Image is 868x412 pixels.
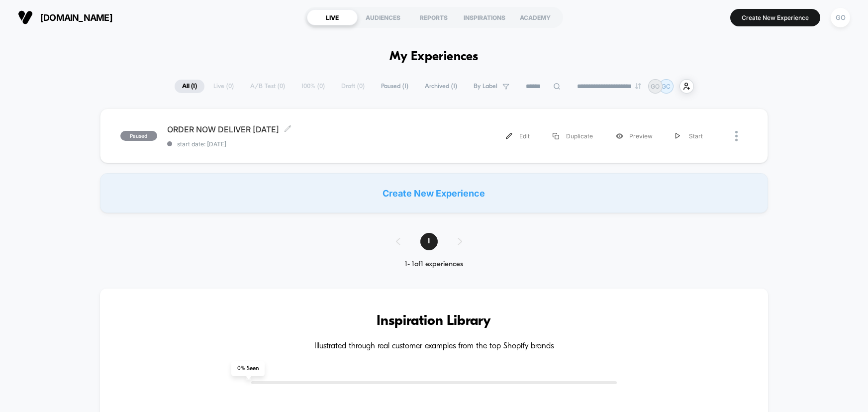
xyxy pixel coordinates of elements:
[828,7,853,28] button: GO
[167,140,434,148] span: start date: [DATE]
[18,10,33,25] img: Visually logo
[40,12,112,23] span: [DOMAIN_NAME]
[386,260,482,269] div: 1 - 1 of 1 experiences
[420,233,438,250] span: 1
[635,83,641,89] img: end
[675,133,680,139] img: menu
[651,83,660,90] p: GO
[506,133,512,139] img: menu
[735,131,738,141] img: close
[494,125,541,147] div: Edit
[541,125,604,147] div: Duplicate
[100,173,769,213] div: Create New Experience
[374,80,416,93] span: Paused ( 1 )
[130,313,739,329] h3: Inspiration Library
[459,9,510,25] div: INSPIRATIONS
[408,9,459,25] div: REPORTS
[389,50,479,64] h1: My Experiences
[120,131,157,141] span: paused
[175,80,204,93] span: All ( 1 )
[130,342,739,351] h4: Illustrated through real customer examples from the top Shopify brands
[831,8,850,27] div: GO
[417,80,465,93] span: Archived ( 1 )
[167,124,434,134] span: ORDER NOW DELIVER [DATE]
[474,83,497,90] span: By Label
[604,125,664,147] div: Preview
[15,9,115,25] button: [DOMAIN_NAME]
[664,125,714,147] div: Start
[231,361,265,376] span: 0 % Seen
[662,83,671,90] p: GC
[510,9,561,25] div: ACADEMY
[358,9,408,25] div: AUDIENCES
[307,9,358,25] div: LIVE
[730,9,820,26] button: Create New Experience
[553,133,559,139] img: menu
